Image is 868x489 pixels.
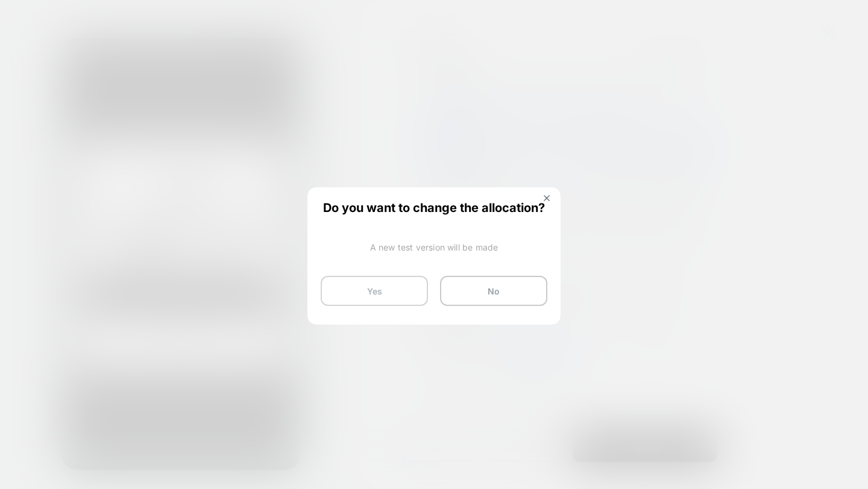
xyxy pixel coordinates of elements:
[321,276,428,306] button: Yes
[208,104,225,121] button: Close dialog
[544,195,550,201] img: close
[440,276,547,306] button: No
[41,175,198,195] span: هل تريد الحصول على
[92,141,148,161] img: LOGO
[22,244,216,271] button: احصل على الخصم
[22,271,216,295] button: لا شكراً، اغلق الاستمارة
[76,220,163,240] span: على طلبك؟
[321,201,547,213] span: Do you want to change the allocation?
[321,242,547,252] p: A new test version will be made
[40,195,200,220] span: خصم ١٠٪ اضافي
